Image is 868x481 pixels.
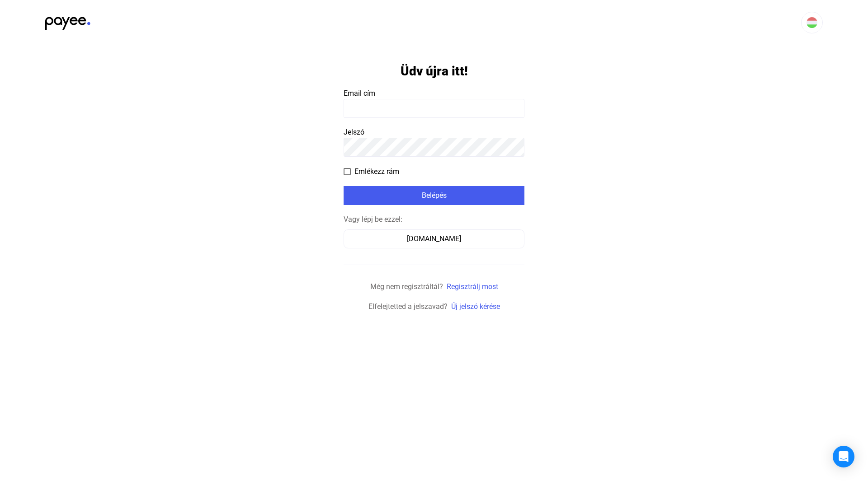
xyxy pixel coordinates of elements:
span: Jelszó [344,128,364,136]
button: Belépés [344,186,524,205]
span: Elfelejtetted a jelszavad? [368,302,448,311]
a: Új jelszó kérése [451,302,500,311]
a: Regisztrálj most [447,282,498,291]
div: [DOMAIN_NAME] [347,233,521,244]
button: HU [801,12,823,33]
button: [DOMAIN_NAME] [344,229,524,248]
div: Belépés [346,190,522,201]
img: black-payee-blue-dot.svg [45,12,90,30]
span: Email cím [344,89,375,98]
div: Vagy lépj be ezzel: [344,214,524,225]
a: [DOMAIN_NAME] [344,234,524,243]
h1: Üdv újra itt! [401,63,468,79]
span: Emlékezz rám [354,166,399,177]
div: Open Intercom Messenger [833,446,854,467]
span: Még nem regisztráltál? [370,282,443,291]
img: HU [807,17,817,28]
